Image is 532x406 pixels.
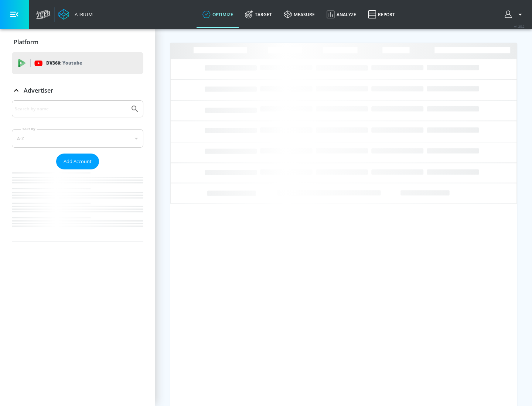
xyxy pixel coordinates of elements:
div: Atrium [72,11,93,18]
a: Target [239,1,278,28]
button: Add Account [56,154,99,169]
span: v 4.25.2 [514,24,525,28]
div: A-Z [12,129,143,148]
a: measure [278,1,321,28]
div: Platform [12,32,143,52]
a: optimize [197,1,239,28]
input: Search by name [15,104,127,114]
p: DV360: [46,59,82,67]
span: Add Account [64,157,92,166]
div: Advertiser [12,80,143,101]
div: Advertiser [12,100,143,241]
p: Platform [14,38,38,46]
div: DV360: Youtube [12,52,143,74]
a: Atrium [58,9,93,20]
p: Advertiser [24,86,53,94]
label: Sort By [21,127,37,131]
a: Report [362,1,401,28]
nav: list of Advertiser [12,169,143,241]
p: Youtube [62,59,82,67]
a: Analyze [321,1,362,28]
